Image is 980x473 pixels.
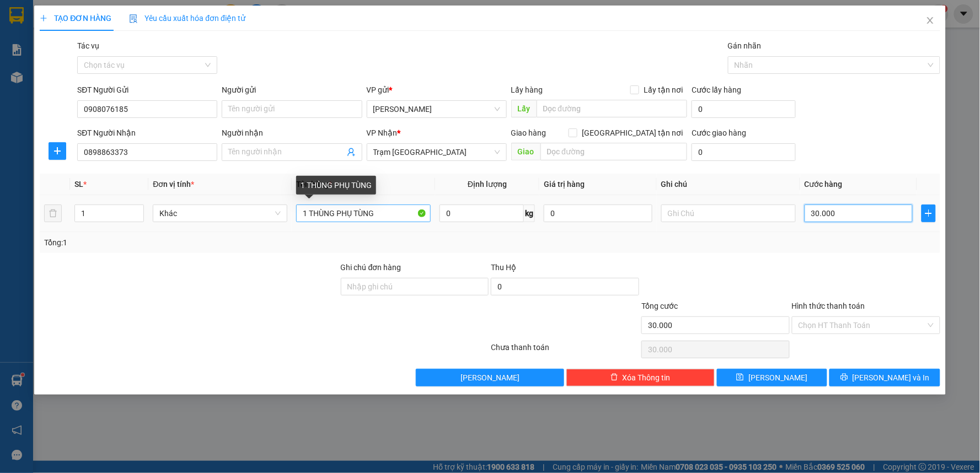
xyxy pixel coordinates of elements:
div: SĐT Người Gửi [77,84,217,96]
input: Ghi Chú [661,205,796,222]
button: printer[PERSON_NAME] và In [829,369,940,386]
span: delete [611,373,618,382]
input: 0 [544,205,652,222]
span: plus [49,147,66,155]
span: Định lượng [468,180,507,189]
input: Dọc đường [537,100,688,117]
span: plus [922,209,935,218]
span: user-add [347,148,356,157]
input: Cước lấy hàng [692,100,796,118]
span: Khác [159,205,281,222]
label: Ghi chú đơn hàng [341,263,401,272]
span: Giao hàng [511,128,547,137]
span: [GEOGRAPHIC_DATA] tận nơi [577,127,687,139]
span: Lấy hàng [511,85,543,94]
div: 1 THÙNG PHỤ TÙNG [296,176,376,195]
span: Cước hàng [805,180,843,189]
img: icon [129,14,138,23]
span: Đơn vị tính [153,180,194,189]
button: save[PERSON_NAME] [717,369,828,386]
span: [PERSON_NAME] [748,372,807,384]
span: kg [524,205,535,222]
div: Người gửi [222,84,362,96]
span: Lấy tận nơi [639,84,687,96]
span: Yêu cầu xuất hóa đơn điện tử [129,14,245,23]
span: Trạm Sài Gòn [373,144,500,160]
span: save [736,373,744,382]
span: VP Nhận [367,128,398,137]
span: Phan Thiết [373,101,500,117]
input: Dọc đường [540,143,688,160]
button: delete [44,205,62,222]
label: Hình thức thanh toán [792,302,865,310]
button: plus [49,142,66,160]
button: Close [915,6,946,36]
span: close [926,16,935,25]
div: VP gửi [367,84,507,96]
input: VD: Bàn, Ghế [296,205,431,222]
span: TẠO ĐƠN HÀNG [40,14,111,23]
span: Giao [511,143,540,160]
label: Cước giao hàng [692,128,746,137]
input: Ghi chú đơn hàng [341,278,489,295]
div: Chưa thanh toán [490,341,640,361]
span: SL [74,180,83,189]
div: SĐT Người Nhận [77,127,217,139]
button: deleteXóa Thông tin [566,369,715,386]
button: [PERSON_NAME] [416,369,564,386]
label: Gán nhãn [728,41,762,50]
label: Tác vụ [77,41,99,50]
label: Cước lấy hàng [692,85,741,94]
span: Thu Hộ [491,263,516,272]
span: [PERSON_NAME] [460,372,520,384]
span: printer [840,373,848,382]
span: [PERSON_NAME] và In [853,372,930,384]
input: Cước giao hàng [692,143,796,161]
span: Giá trị hàng [544,180,585,189]
span: Lấy [511,100,537,117]
button: plus [922,205,935,222]
span: Xóa Thông tin [623,372,671,384]
span: plus [40,14,47,22]
div: Người nhận [222,127,362,139]
th: Ghi chú [657,174,800,195]
div: Tổng: 1 [44,237,378,249]
span: Tổng cước [641,302,678,310]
